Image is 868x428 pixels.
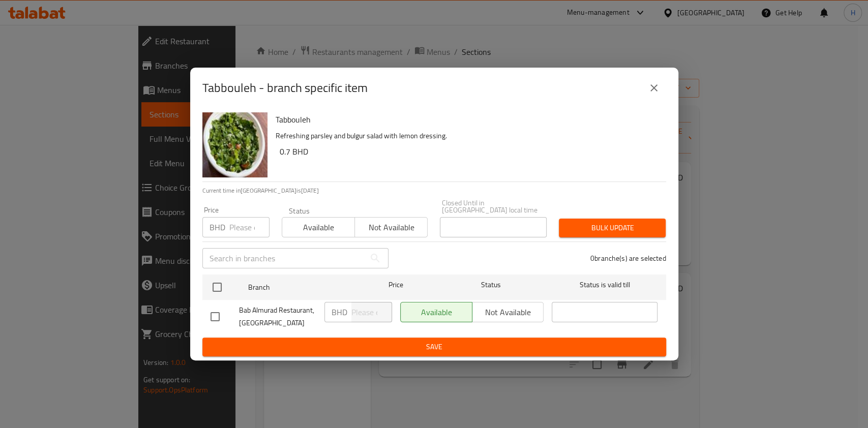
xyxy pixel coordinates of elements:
[209,221,225,233] p: BHD
[552,279,657,291] span: Status is valid till
[559,219,666,237] button: Bulk update
[642,76,666,100] button: close
[202,80,368,96] h2: Tabbouleh - branch specific item
[286,220,351,235] span: Available
[248,281,354,294] span: Branch
[590,253,666,263] p: 0 branche(s) are selected
[332,306,347,318] p: BHD
[351,302,392,322] input: Please enter price
[202,248,365,268] input: Search in branches
[211,341,658,353] span: Save
[276,130,658,142] p: Refreshing parsley and bulgur salad with lemon dressing.
[438,279,544,291] span: Status
[202,112,267,177] img: Tabbouleh
[239,304,316,329] span: Bab Almurad Restaurant, [GEOGRAPHIC_DATA]
[359,220,424,235] span: Not available
[202,338,666,356] button: Save
[202,186,666,195] p: Current time in [GEOGRAPHIC_DATA] is [DATE]
[280,144,658,159] h6: 0.7 BHD
[567,222,657,234] span: Bulk update
[276,112,658,127] h6: Tabbouleh
[282,217,355,237] button: Available
[229,217,270,237] input: Please enter price
[362,279,430,291] span: Price
[354,217,428,237] button: Not available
